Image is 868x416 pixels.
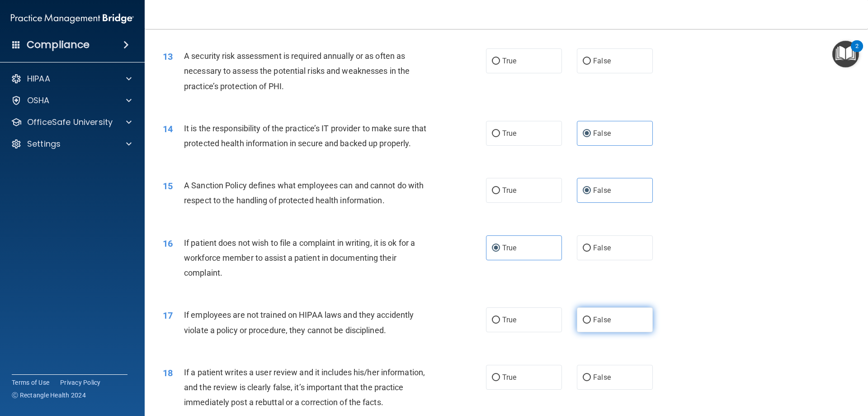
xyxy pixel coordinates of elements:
[492,374,500,381] input: True
[163,310,173,321] span: 17
[502,373,516,382] span: True
[60,378,101,387] a: Privacy Policy
[832,41,859,67] button: Open Resource Center, 2 new notifications
[27,38,90,51] h4: Compliance
[163,124,173,134] span: 14
[184,310,414,335] span: If employees are not trained on HIPAA laws and they accidently violate a policy or procedure, the...
[583,374,591,381] input: False
[163,181,173,191] span: 15
[11,73,132,84] a: HIPAA
[27,73,50,84] p: HIPAA
[492,245,500,252] input: True
[163,51,173,62] span: 13
[163,368,173,378] span: 18
[11,139,132,149] a: Settings
[492,317,500,324] input: True
[593,129,611,138] span: False
[12,378,49,387] a: Terms of Use
[27,95,50,106] p: OSHA
[184,368,425,407] span: If a patient writes a user review and it includes his/her information, and the review is clearly ...
[11,10,134,28] img: PMB logo
[27,117,113,128] p: OfficeSafe University
[593,57,611,65] span: False
[583,58,591,65] input: False
[502,316,516,324] span: True
[855,46,859,58] div: 2
[184,238,415,277] span: If patient does not wish to file a complaint in writing, it is ok for a workforce member to assis...
[712,352,857,388] iframe: Drift Widget Chat Controller
[583,317,591,324] input: False
[502,244,516,252] span: True
[27,139,61,149] p: Settings
[583,187,591,194] input: False
[11,95,132,106] a: OSHA
[593,244,611,252] span: False
[583,130,591,137] input: False
[502,129,516,138] span: True
[593,316,611,324] span: False
[593,373,611,382] span: False
[593,186,611,195] span: False
[184,51,410,91] span: A security risk assessment is required annually or as often as necessary to assess the potential ...
[583,245,591,252] input: False
[492,130,500,137] input: True
[502,57,516,65] span: True
[492,58,500,65] input: True
[492,187,500,194] input: True
[184,181,424,205] span: A Sanction Policy defines what employees can and cannot do with respect to the handling of protec...
[163,238,173,249] span: 16
[11,117,132,128] a: OfficeSafe University
[502,186,516,195] span: True
[12,391,86,400] span: Ⓒ Rectangle Health 2024
[184,124,426,148] span: It is the responsibility of the practice’s IT provider to make sure that protected health informa...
